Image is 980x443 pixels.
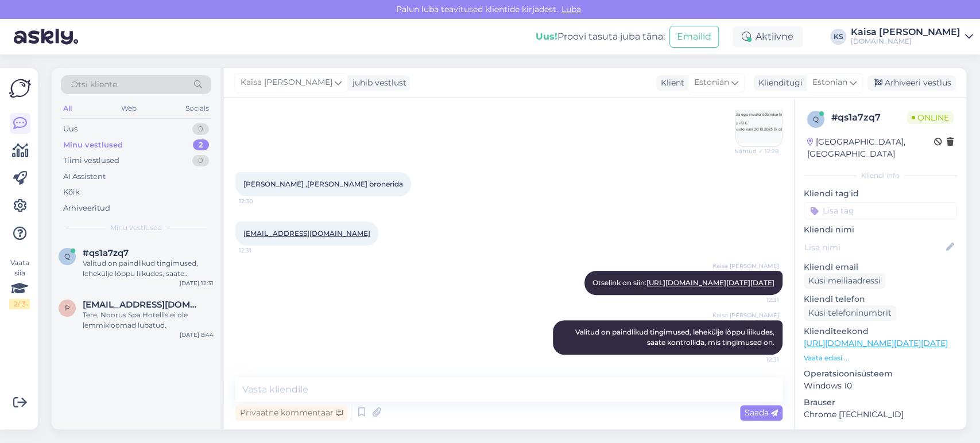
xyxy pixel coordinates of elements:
button: Emailid [669,26,719,48]
input: Lisa nimi [804,241,944,254]
div: Vaata siia [9,258,30,309]
p: Kliendi tag'id [804,188,957,200]
img: Askly Logo [9,77,31,99]
span: Estonian [812,76,847,89]
div: 2 / 3 [9,299,30,309]
span: pihle.hangelika@gmail.com [83,300,202,310]
div: Arhiveeri vestlus [867,75,956,91]
p: Kliendi telefon [804,293,957,305]
div: Arhiveeritud [63,203,110,214]
div: AI Assistent [63,171,106,182]
span: Otsi kliente [71,79,117,91]
span: Otselink on siin: [592,278,774,287]
span: Kaisa [PERSON_NAME] [712,311,779,320]
a: [URL][DOMAIN_NAME][DATE][DATE] [804,338,948,348]
div: [GEOGRAPHIC_DATA], [GEOGRAPHIC_DATA] [807,136,934,160]
div: Klienditugi [754,77,803,89]
a: [URL][DOMAIN_NAME][DATE][DATE] [646,278,774,287]
p: Chrome [TECHNICAL_ID] [804,409,957,421]
a: [EMAIL_ADDRESS][DOMAIN_NAME] [243,229,370,238]
span: 12:31 [239,246,282,255]
div: juhib vestlust [348,77,406,89]
div: Küsi telefoninumbrit [804,305,896,321]
span: Kaisa [PERSON_NAME] [712,262,779,270]
div: [DOMAIN_NAME] [851,37,960,46]
p: Kliendi email [804,261,957,273]
div: Web [119,101,139,116]
div: Uus [63,123,78,135]
div: Privaatne kommentaar [235,405,347,421]
div: Minu vestlused [63,139,123,151]
a: Kaisa [PERSON_NAME][DOMAIN_NAME] [851,28,973,46]
div: KS [830,29,846,45]
div: 2 [193,139,209,151]
p: Operatsioonisüsteem [804,368,957,380]
span: Luba [558,4,584,14]
span: q [813,115,819,123]
div: 0 [192,123,209,135]
p: Kliendi nimi [804,224,957,236]
span: 12:30 [239,197,282,205]
span: Saada [745,407,778,418]
div: Kaisa [PERSON_NAME] [851,28,960,37]
p: Vaata edasi ... [804,353,957,363]
span: 12:31 [736,296,779,304]
p: Windows 10 [804,380,957,392]
span: #qs1a7zq7 [83,248,129,258]
div: [DATE] 12:31 [180,279,214,287]
p: Klienditeekond [804,325,957,337]
p: Brauser [804,397,957,409]
span: Estonian [694,76,729,89]
span: Valitud on paindlikud tingimused, lehekülje lõppu liikudes, saate kontrollida, mis tingimused on. [575,328,776,347]
div: Tiimi vestlused [63,155,119,166]
div: 0 [192,155,209,166]
div: Valitud on paindlikud tingimused, lehekülje lõppu liikudes, saate kontrollida, mis tingimused on. [83,258,214,279]
div: Klient [656,77,684,89]
span: Kaisa [PERSON_NAME] [241,76,332,89]
b: Uus! [536,31,557,42]
span: 12:31 [736,355,779,364]
div: [DATE] 8:44 [180,331,214,339]
input: Lisa tag [804,202,957,219]
div: Küsi meiliaadressi [804,273,885,289]
div: Proovi tasuta juba täna: [536,30,665,44]
div: Kõik [63,186,80,198]
span: Minu vestlused [110,223,162,233]
div: Aktiivne [733,26,803,47]
div: # qs1a7zq7 [831,111,907,125]
span: Nähtud ✓ 12:28 [734,147,778,156]
span: p [65,304,70,312]
span: q [64,252,70,261]
div: Socials [183,101,211,116]
img: Attachment [736,100,782,146]
div: Tere, Noorus Spa Hotellis ei ole lemmikloomad lubatud. [83,310,214,331]
span: Online [907,111,954,124]
div: Kliendi info [804,170,957,181]
span: [PERSON_NAME] ,[PERSON_NAME] bronerida [243,180,403,188]
div: All [61,101,74,116]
